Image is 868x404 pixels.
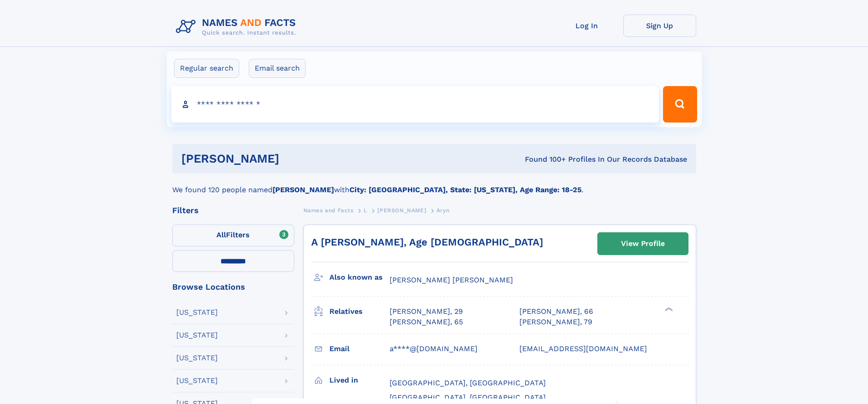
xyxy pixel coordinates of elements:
div: Filters [172,206,294,215]
div: [US_STATE] [176,377,218,384]
h3: Email [329,341,390,357]
span: All [216,230,226,239]
button: Search Button [663,86,697,123]
div: [US_STATE] [176,309,218,316]
div: Browse Locations [172,283,294,291]
h3: Also known as [329,270,390,285]
label: Regular search [174,59,239,78]
div: ❯ [663,307,673,312]
label: Email search [249,59,306,78]
span: [GEOGRAPHIC_DATA], [GEOGRAPHIC_DATA] [390,378,546,387]
h1: [PERSON_NAME] [181,153,402,164]
div: View Profile [621,233,665,254]
a: [PERSON_NAME] [377,205,426,216]
div: [US_STATE] [176,354,218,362]
span: [EMAIL_ADDRESS][DOMAIN_NAME] [519,344,647,353]
span: Aryn [437,207,449,214]
a: A [PERSON_NAME], Age [DEMOGRAPHIC_DATA] [311,236,543,248]
a: L [364,205,367,216]
span: [GEOGRAPHIC_DATA], [GEOGRAPHIC_DATA] [390,393,546,402]
span: [PERSON_NAME] [377,207,426,214]
div: We found 120 people named with . [172,174,696,195]
div: [US_STATE] [176,332,218,339]
a: [PERSON_NAME], 79 [519,317,592,327]
b: City: [GEOGRAPHIC_DATA], State: [US_STATE], Age Range: 18-25 [349,185,581,194]
a: View Profile [598,233,688,255]
h3: Relatives [329,304,390,319]
a: Log In [550,15,623,37]
a: [PERSON_NAME], 29 [390,307,463,317]
label: Filters [172,225,294,246]
a: Names and Facts [303,205,354,216]
h3: Lived in [329,373,390,388]
span: L [364,207,367,214]
input: search input [171,86,659,123]
a: [PERSON_NAME], 65 [390,317,463,327]
img: Logo Names and Facts [172,15,303,39]
div: Found 100+ Profiles In Our Records Database [402,154,687,164]
a: [PERSON_NAME], 66 [519,307,593,317]
span: [PERSON_NAME] [PERSON_NAME] [390,276,513,284]
a: Sign Up [623,15,696,37]
b: [PERSON_NAME] [272,185,334,194]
